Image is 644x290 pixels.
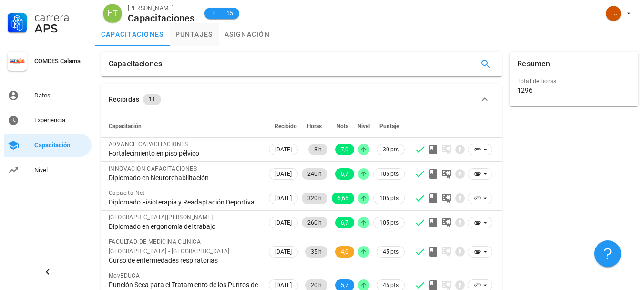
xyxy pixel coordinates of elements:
div: COMDES Calama [34,57,88,65]
div: Diplomado en ergonomía del trabajo [109,222,259,231]
div: 1296 [517,86,532,95]
span: Horas [307,123,322,129]
a: asignación [219,23,276,46]
span: Capacitación [109,123,142,129]
button: Recibidas 11 [101,84,502,115]
span: 11 [149,94,155,105]
div: APS [34,23,88,34]
div: Fortalecimiento en piso pélvico [109,149,259,158]
span: 105 pts [379,218,399,227]
span: 6,7 [341,168,348,180]
a: Nivel [4,159,92,182]
div: Capacitación [34,141,88,149]
div: Diplomado Fisioterapia y Readaptación Deportiva [109,198,259,206]
div: Diplomado en Neurorehabilitación [109,173,259,182]
div: Datos [34,92,88,99]
a: puntajes [170,23,219,46]
span: 45 pts [383,280,399,290]
div: Curso de enfermedades respiratorias [109,256,259,265]
th: Horas [300,115,329,138]
span: FACULTAD DE MEDICINA CLINICA [GEOGRAPHIC_DATA] - [GEOGRAPHIC_DATA] [109,238,230,255]
span: [DATE] [275,217,292,228]
div: Experiencia [34,117,88,124]
span: 15 [226,9,234,18]
span: Puntaje [379,123,399,129]
th: Recibido [267,115,300,138]
div: Carrera [34,11,88,23]
span: [DATE] [275,193,292,204]
a: Experiencia [4,109,92,132]
span: 105 pts [379,169,399,179]
span: B [210,9,218,18]
div: Capacitaciones [128,13,195,23]
span: 6,65 [337,193,348,204]
span: Nivel [358,123,370,129]
span: ADVANCE CAPACITACIONES [109,141,188,148]
a: capacitaciones [95,23,170,46]
th: Nota [329,115,356,138]
div: [PERSON_NAME] [128,3,195,13]
div: avatar [103,4,122,23]
span: Capacita Net [109,190,145,196]
span: 7,0 [341,144,348,155]
span: Recibido [275,123,297,129]
span: [DATE] [275,247,292,257]
span: 35 h [311,246,322,258]
th: Puntaje [371,115,407,138]
span: INNOVACIÓN CAPACITACIONES [109,165,197,172]
span: 4,0 [341,246,348,258]
span: 105 pts [379,193,399,203]
span: [GEOGRAPHIC_DATA][PERSON_NAME] [109,214,213,221]
span: 8 h [314,144,322,155]
span: 240 h [307,168,322,180]
span: [DATE] [275,169,292,179]
span: 260 h [307,217,322,228]
th: Nivel [356,115,371,138]
span: MovEDUCA [109,272,140,279]
div: avatar [606,6,621,21]
div: Recibidas [109,94,139,105]
span: Nota [337,123,348,129]
div: Resumen [517,52,550,76]
th: Capacitación [101,115,267,138]
span: [DATE] [275,144,292,155]
span: 6,7 [341,217,348,228]
div: Total de horas [517,76,631,86]
span: 45 pts [383,247,399,257]
a: Datos [4,84,92,107]
span: 320 h [307,193,322,204]
div: Capacitaciones [109,52,162,76]
span: 30 pts [383,145,399,154]
span: HT [107,4,117,23]
div: Nivel [34,166,88,174]
a: Capacitación [4,134,92,157]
